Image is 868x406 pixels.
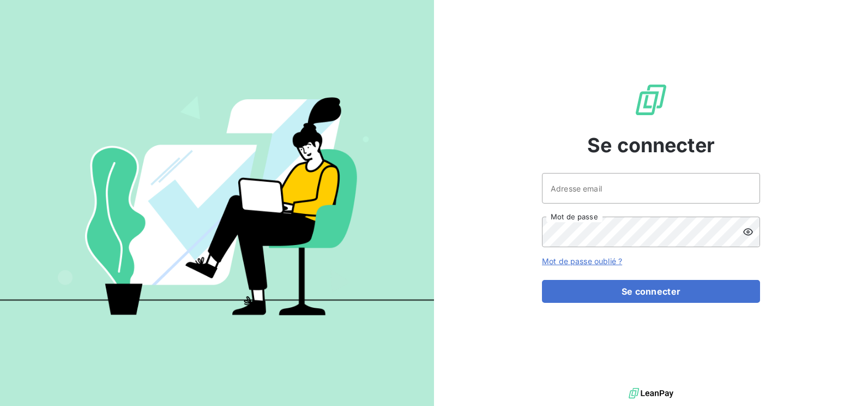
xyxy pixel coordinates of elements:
[542,280,760,303] button: Se connecter
[634,82,668,117] img: Logo LeanPay
[587,130,715,160] span: Se connecter
[629,385,673,402] img: logo
[542,173,760,204] input: placeholder
[542,256,622,266] a: Mot de passe oublié ?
